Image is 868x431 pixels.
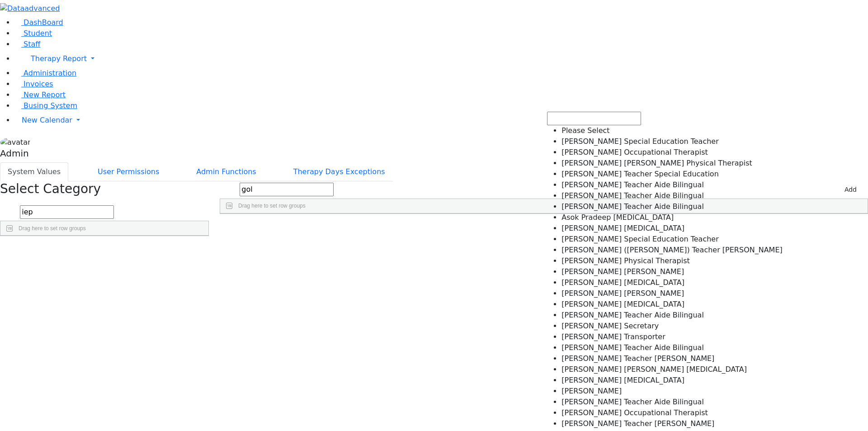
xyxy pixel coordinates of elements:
[561,136,868,147] li: [PERSON_NAME] Special Education Teacher
[561,397,868,407] li: [PERSON_NAME] Teacher Aide Bilingual
[561,234,868,245] li: [PERSON_NAME] Special Education Teacher
[561,386,868,397] li: [PERSON_NAME]
[561,364,868,375] li: [PERSON_NAME] [PERSON_NAME] [MEDICAL_DATA]
[561,310,868,321] li: [PERSON_NAME] Teacher Aide Bilingual
[561,190,868,201] li: [PERSON_NAME] Teacher Aide Bilingual
[14,40,40,48] a: Staff
[19,225,86,232] span: Drag here to set row groups
[90,162,167,181] button: User Permissions
[14,29,52,38] a: Student
[561,375,868,386] li: [PERSON_NAME] [MEDICAL_DATA]
[561,353,868,364] li: [PERSON_NAME] Teacher [PERSON_NAME]
[189,162,264,181] button: Admin Functions
[14,69,76,77] a: Administration
[561,245,868,256] li: [PERSON_NAME] ([PERSON_NAME]) Teacher [PERSON_NAME]
[561,256,868,266] li: [PERSON_NAME] Physical Therapist
[561,277,868,288] li: [PERSON_NAME] [MEDICAL_DATA]
[22,116,72,124] span: New Calendar
[561,321,868,332] li: [PERSON_NAME] Secretary
[24,18,63,27] span: DashBoard
[561,223,868,234] li: [PERSON_NAME] [MEDICAL_DATA]
[561,125,868,136] li: Please Select
[14,50,868,68] a: Therapy Report
[561,332,868,342] li: [PERSON_NAME] Transporter
[24,40,40,48] span: Staff
[14,90,66,99] a: New Report
[24,80,53,88] span: Invoices
[20,205,114,219] input: Search
[561,147,868,158] li: [PERSON_NAME] Occupational Therapist
[561,299,868,310] li: [PERSON_NAME] [MEDICAL_DATA]
[561,288,868,299] li: [PERSON_NAME] [PERSON_NAME]
[240,183,334,196] input: Search
[547,112,641,125] input: Search
[238,203,306,209] span: Drag here to set row groups
[561,342,868,353] li: [PERSON_NAME] Teacher Aide Bilingual
[14,18,63,27] a: DashBoard
[286,162,393,181] button: Therapy Days Exceptions
[24,69,76,77] span: Administration
[24,90,66,99] span: New Report
[561,212,868,223] li: Asok Pradeep [MEDICAL_DATA]
[561,180,868,190] li: [PERSON_NAME] Teacher Aide Bilingual
[561,266,868,277] li: [PERSON_NAME] [PERSON_NAME]
[24,101,77,110] span: Busing System
[24,29,52,38] span: Student
[561,158,868,169] li: [PERSON_NAME] [PERSON_NAME] Physical Therapist
[14,101,77,110] a: Busing System
[31,54,87,63] span: Therapy Report
[14,111,868,129] a: New Calendar
[561,418,868,429] li: [PERSON_NAME] Teacher [PERSON_NAME]
[561,407,868,418] li: [PERSON_NAME] Occupational Therapist
[14,80,53,88] a: Invoices
[561,201,868,212] li: [PERSON_NAME] Teacher Aide Bilingual
[561,169,868,180] li: [PERSON_NAME] Teacher Special Education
